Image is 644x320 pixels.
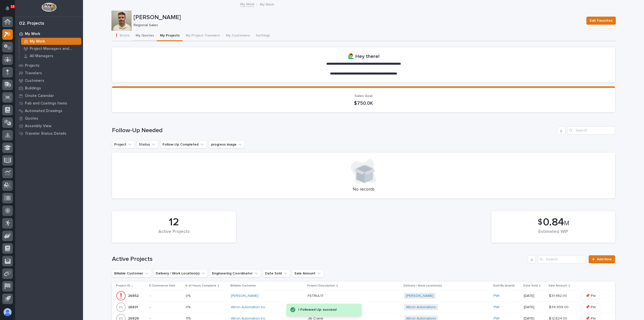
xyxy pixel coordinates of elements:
[19,52,83,59] a: All Managers
[30,47,79,51] p: Project Managers and Engineers
[153,269,208,277] button: Delivery / Work Location(s)
[11,5,14,8] p: 13
[19,21,44,26] div: 02. Projects
[134,23,580,27] p: Regional Sales
[25,86,41,91] p: Buildings
[15,122,83,130] a: Assembly View
[112,302,615,313] tr: 2683126831 -0%0% Altron Automation Inc UltraLite Freestanding CraneUltraLite Freestanding Crane A...
[30,54,53,58] p: All Managers
[494,305,499,309] a: PWI
[549,293,568,298] p: $ 31,482.00
[585,293,596,299] span: 📌 Pin
[523,283,538,289] p: Date Sold
[25,71,42,76] p: Travelers
[538,255,586,263] input: Search
[538,218,542,227] span: $
[581,303,600,311] button: 📌 Pin
[292,269,324,277] button: Sale Amount
[25,79,44,83] p: Customers
[6,6,13,14] div: Notifications13
[19,45,83,52] a: Project Managers and Engineers
[30,39,45,44] p: My Work
[157,31,183,41] button: My Projects
[116,283,130,289] p: Project ID
[19,38,83,45] a: My Work
[260,1,274,7] p: My Work
[150,305,181,309] p: -
[15,99,83,107] a: Fab and Coatings Items
[210,269,261,277] button: Engineering Coordinator
[112,290,615,302] tr: 2685226852 -0%0% [PERSON_NAME] FSTRUL1TFSTRUL1T [PERSON_NAME] PWI [DATE]$ 31,482.00$ 31,482.00 📌 Pin
[589,255,615,263] a: Add New
[581,292,600,300] button: 📌 Pin
[2,3,13,14] button: Notifications
[223,31,253,41] button: My Customers
[406,294,433,298] a: [PERSON_NAME]
[298,307,352,313] div: I Followed Up: success!
[524,294,545,298] p: [DATE]
[406,305,436,309] a: Altron Automatons
[15,84,83,92] a: Buildings
[160,140,207,149] button: Follow-Up Completed
[493,283,515,289] p: Sold By (brand)
[15,92,83,99] a: Onsite Calendar
[209,140,245,149] button: progress image
[112,127,555,134] h1: Follow-Up Needed
[137,140,158,149] button: Status
[15,130,83,137] a: Traveler Status Details
[15,107,83,115] a: Automated Drawings
[308,293,325,298] p: FSTRUL1T
[42,3,56,12] img: Workspace Logo
[25,63,39,68] p: Projects
[118,187,609,192] p: No records
[549,304,570,309] p: $ 34,999.00
[25,94,54,98] p: Onsite Calendar
[183,31,223,41] button: My Project Travelers
[240,1,254,7] a: My Work
[597,258,612,261] span: Add New
[112,140,135,149] button: Project
[25,124,51,128] p: Assembly View
[128,304,139,309] p: 26831
[128,293,140,298] p: 26852
[585,304,596,310] span: 📌 Pin
[15,77,83,84] a: Customers
[567,126,615,134] input: Search
[25,131,66,136] p: Traveler Status Details
[112,256,526,263] h1: Active Projects
[543,217,564,228] span: 0.84
[231,305,265,309] a: Altron Automation Inc
[15,69,83,77] a: Travelers
[25,32,40,36] p: My Work
[2,307,13,317] button: users-avatar
[15,30,83,38] a: My Work
[25,116,38,121] p: Quotes
[15,115,83,122] a: Quotes
[134,14,582,21] p: [PERSON_NAME]
[590,18,613,24] span: Edit Favorites
[25,109,62,113] p: Automated Drawings
[111,31,133,41] button: ❗ Errors
[548,283,567,289] p: Sale Amount
[112,269,151,277] button: Billable Customer
[500,229,607,240] div: Estimated WIP
[120,216,227,229] div: 12
[263,269,290,277] button: Date Sold
[25,101,67,106] p: Fab and Coatings Items
[253,31,273,41] button: Settings
[150,294,181,298] p: -
[355,94,372,98] span: Sales Goal
[586,17,616,25] button: Edit Favorites
[185,283,216,289] p: % of Hours Complete
[307,283,335,289] p: Project Description
[564,220,569,227] span: M
[348,53,379,59] h2: 🙋‍♂️ Hey there!
[230,283,256,289] p: Billable Customer
[524,305,545,309] p: [DATE]
[120,229,227,240] div: Active Projects
[133,31,157,41] button: My Quotes
[149,283,175,289] p: E-Commerce Sale
[186,304,191,309] p: 0%
[231,294,258,298] a: [PERSON_NAME]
